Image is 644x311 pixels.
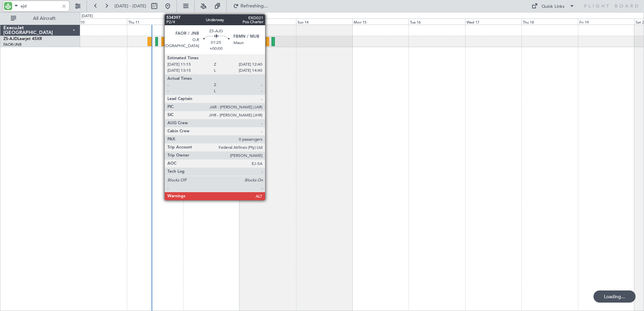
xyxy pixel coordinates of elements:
div: Wed 10 [70,19,127,25]
button: All Aircraft [7,13,73,24]
button: Refreshing... [230,1,270,11]
a: FAOR/JNB [3,42,22,47]
div: Fri 19 [578,19,634,25]
span: ZS-AJD [3,37,18,41]
div: Thu 11 [127,19,183,25]
div: Loading... [593,290,636,303]
div: Mon 15 [352,19,409,25]
div: Fri 12 [183,19,239,25]
input: A/C (Reg. or Type) [21,1,59,11]
span: [DATE] - [DATE] [115,3,146,9]
div: [DATE] [82,13,93,19]
div: Sun 14 [296,19,352,25]
a: ZS-AJDLearjet 45XR [3,37,42,41]
div: Tue 16 [409,19,465,25]
button: Quick Links [528,1,578,11]
div: Thu 18 [521,19,578,25]
div: Sat 13 [239,19,296,25]
span: All Aircraft [18,16,71,21]
div: Wed 17 [465,19,521,25]
span: Refreshing... [240,4,268,8]
div: Quick Links [542,3,565,10]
